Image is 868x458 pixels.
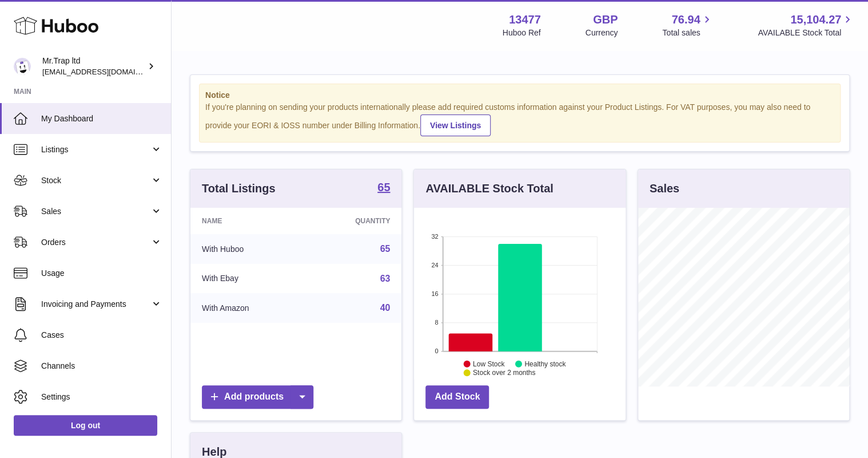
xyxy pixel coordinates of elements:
[41,330,162,341] span: Cases
[41,361,162,372] span: Channels
[380,303,391,313] a: 40
[41,206,150,217] span: Sales
[662,12,713,38] a: 76.94 Total sales
[41,268,162,279] span: Usage
[306,208,401,234] th: Quantity
[435,348,439,354] text: 0
[473,360,505,368] text: Low Stock
[42,67,168,76] span: [EMAIL_ADDRESS][DOMAIN_NAME]
[420,114,491,136] a: View Listings
[190,234,306,264] td: With Huboo
[432,290,439,297] text: 16
[432,233,439,240] text: 32
[41,237,150,248] span: Orders
[662,27,713,38] span: Total sales
[432,262,439,269] text: 24
[380,274,391,283] a: 63
[41,299,150,310] span: Invoicing and Payments
[190,264,306,294] td: With Ebay
[503,27,541,38] div: Huboo Ref
[41,392,162,402] span: Settings
[593,12,618,27] strong: GBP
[190,293,306,323] td: With Amazon
[202,385,313,409] a: Add products
[425,181,553,196] h3: AVAILABLE Stock Total
[473,369,535,377] text: Stock over 2 months
[524,360,566,368] text: Healthy stock
[586,27,618,38] div: Currency
[14,58,31,75] img: office@grabacz.eu
[41,175,150,186] span: Stock
[377,181,390,195] a: 65
[435,319,439,326] text: 8
[377,181,390,193] strong: 65
[42,56,145,77] div: Mr.Trap ltd
[425,385,489,409] a: Add Stock
[671,12,700,27] span: 76.94
[380,244,391,254] a: 65
[650,181,679,196] h3: Sales
[205,102,834,136] div: If you're planning on sending your products internationally please add required customs informati...
[205,90,834,101] strong: Notice
[790,12,841,27] span: 15,104.27
[758,12,854,38] a: 15,104.27 AVAILABLE Stock Total
[14,415,157,436] a: Log out
[758,27,854,38] span: AVAILABLE Stock Total
[41,113,162,124] span: My Dashboard
[41,144,150,155] span: Listings
[202,181,276,196] h3: Total Listings
[190,208,306,234] th: Name
[509,12,541,27] strong: 13477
